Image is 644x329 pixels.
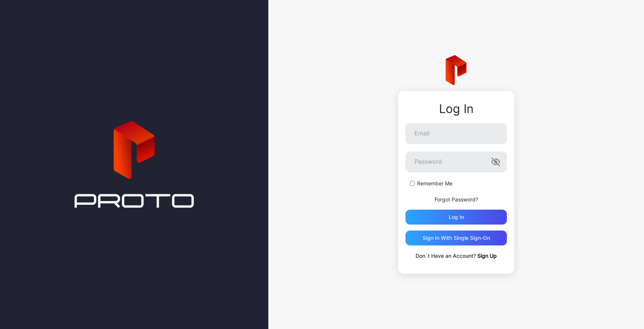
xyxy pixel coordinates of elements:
div: Sign in With Single Sign-On [423,235,490,241]
input: Email [405,123,507,144]
button: Log in [405,210,507,225]
button: Sign in With Single Sign-On [405,231,507,245]
div: Log In [405,102,507,116]
p: Don`t Have an Account? [405,251,507,260]
div: Log in [449,214,464,220]
a: Forgot Password? [435,196,478,203]
a: Sign Up [477,253,497,259]
label: Remember Me [417,180,452,187]
button: Password [491,157,500,166]
input: Password [405,151,507,172]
